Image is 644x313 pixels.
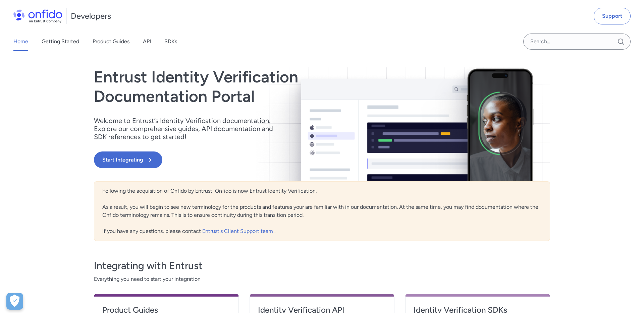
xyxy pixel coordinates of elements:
a: Start Integrating [94,151,413,168]
button: Open Preferences [6,293,23,310]
input: Onfido search input field [523,34,631,50]
p: Welcome to Entrust’s Identity Verification documentation. Explore our comprehensive guides, API d... [94,117,282,141]
button: Start Integrating [94,151,162,168]
span: Everything you need to start your integration [94,275,550,283]
h1: Developers [71,11,111,21]
h3: Integrating with Entrust [94,259,550,272]
a: Home [13,32,28,51]
div: Cookie Preferences [6,293,23,310]
div: Following the acquisition of Onfido by Entrust, Onfido is now Entrust Identity Verification. As a... [94,181,550,241]
h1: Entrust Identity Verification Documentation Portal [94,67,413,106]
a: SDKs [164,32,177,51]
a: API [143,32,151,51]
a: Support [594,8,631,24]
a: Entrust's Client Support team [202,228,274,234]
a: Product Guides [93,32,129,51]
img: Onfido Logo [13,9,62,23]
a: Getting Started [42,32,79,51]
